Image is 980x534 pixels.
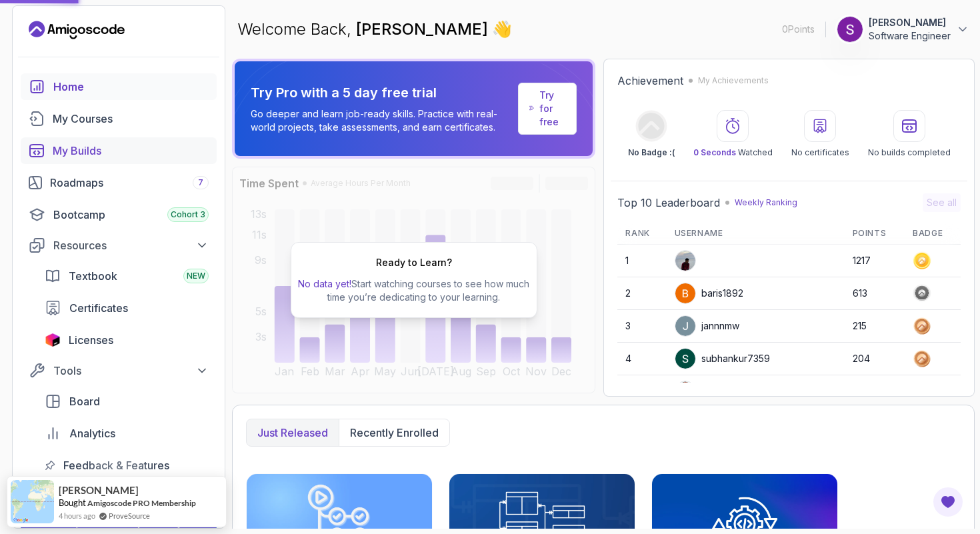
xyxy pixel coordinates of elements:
div: jesmq7 [675,381,733,402]
td: 1 [617,245,666,277]
td: 194 [845,375,905,408]
span: Analytics [69,425,115,441]
a: Try for free [539,89,565,129]
span: Feedback & Features [63,457,169,473]
div: subhankur7359 [675,348,770,369]
h2: Ready to Learn? [376,256,452,269]
div: Tools [53,363,209,379]
div: jannnmw [675,315,739,337]
h2: Top 10 Leaderboard [617,195,720,211]
button: user profile image[PERSON_NAME]Software Engineer [837,16,969,43]
p: No certificates [791,147,849,158]
img: user profile image [675,251,695,271]
div: Roadmaps [50,175,209,191]
img: user profile image [837,17,863,42]
a: Try for free [518,83,577,135]
a: feedback [37,452,217,479]
button: Open Feedback Button [932,486,964,518]
td: 4 [617,343,666,375]
a: analytics [37,420,217,447]
td: 613 [845,277,905,310]
th: Username [667,223,845,245]
div: My Courses [53,111,209,127]
p: Welcome Back, [237,19,512,40]
div: Home [53,79,209,95]
img: user profile image [675,283,695,303]
td: 215 [845,310,905,343]
img: user profile image [675,316,695,336]
span: Bought [59,497,86,508]
th: Points [845,223,905,245]
div: Bootcamp [53,207,209,223]
button: Tools [21,359,217,383]
a: courses [21,105,217,132]
button: Just released [247,419,339,446]
a: builds [21,137,217,164]
th: Badge [905,223,961,245]
a: licenses [37,327,217,353]
td: 3 [617,310,666,343]
span: [PERSON_NAME] [356,19,492,39]
a: board [37,388,217,415]
img: provesource social proof notification image [11,480,54,523]
a: textbook [37,263,217,289]
p: Just released [257,425,328,441]
td: 1217 [845,245,905,277]
p: [PERSON_NAME] [869,16,951,29]
td: 2 [617,277,666,310]
a: certificates [37,295,217,321]
img: jetbrains icon [45,333,61,347]
p: No builds completed [868,147,951,158]
div: baris1892 [675,283,743,304]
span: No data yet! [298,278,351,289]
p: No Badge :( [628,147,675,158]
p: Software Engineer [869,29,951,43]
div: Resources [53,237,209,253]
span: Cohort 3 [171,209,205,220]
p: Start watching courses to see how much time you’re dedicating to your learning. [297,277,531,304]
p: Go deeper and learn job-ready skills. Practice with real-world projects, take assessments, and ea... [251,107,513,134]
p: My Achievements [698,75,769,86]
a: Amigoscode PRO Membership [87,497,196,509]
h2: Achievement [617,73,683,89]
a: roadmaps [21,169,217,196]
button: Recently enrolled [339,419,449,446]
span: Board [69,393,100,409]
span: 4 hours ago [59,510,95,521]
p: Try Pro with a 5 day free trial [251,83,513,102]
button: See all [923,193,961,212]
img: user profile image [675,349,695,369]
span: 0 Seconds [693,147,736,157]
p: Weekly Ranking [735,197,797,208]
a: ProveSource [109,511,150,520]
span: NEW [187,271,205,281]
span: Licenses [69,332,113,348]
p: Watched [693,147,773,158]
span: [PERSON_NAME] [59,485,139,496]
span: Textbook [69,268,117,284]
td: 204 [845,343,905,375]
th: Rank [617,223,666,245]
button: Resources [21,233,217,257]
td: 5 [617,375,666,408]
a: Landing page [29,19,125,41]
img: default monster avatar [675,381,695,401]
p: Recently enrolled [350,425,439,441]
a: home [21,73,217,100]
div: My Builds [53,143,209,159]
span: 👋 [491,18,513,40]
span: 7 [198,177,203,188]
span: Certificates [69,300,128,316]
a: bootcamp [21,201,217,228]
p: 0 Points [782,23,815,36]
